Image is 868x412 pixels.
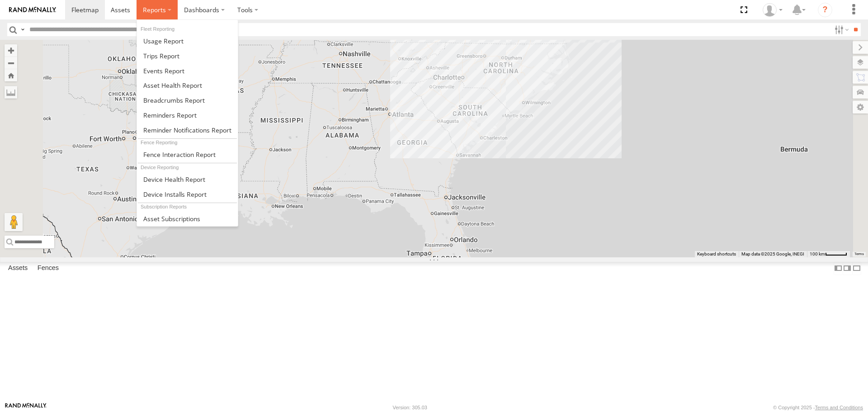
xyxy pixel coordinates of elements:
button: Zoom out [5,57,17,69]
a: Fence Interaction Report [137,147,238,162]
img: rand-logo.svg [9,7,56,13]
div: © Copyright 2025 - [773,405,863,410]
a: Terms and Conditions [815,405,863,410]
a: Visit our Website [5,403,47,412]
label: Search Filter Options [831,23,850,36]
a: Device Health Report [137,172,238,187]
button: Zoom in [5,44,17,57]
a: Asset Health Report [137,78,238,93]
label: Dock Summary Table to the Left [834,262,843,275]
button: Zoom Home [5,69,17,81]
a: Service Reminder Notifications Report [137,123,238,137]
a: Reminders Report [137,108,238,123]
a: Asset Subscriptions [137,211,238,226]
div: Version: 305.03 [393,405,427,410]
i: ? [818,3,832,17]
button: Map Scale: 100 km per 45 pixels [807,251,850,257]
button: Keyboard shortcuts [697,251,736,257]
label: Search Query [19,23,26,36]
button: Drag Pegman onto the map to open Street View [5,213,23,231]
label: Fences [33,262,63,275]
label: Measure [5,86,17,99]
span: 100 km [810,251,825,256]
a: Trips Report [137,48,238,63]
a: Usage Report [137,33,238,48]
a: Terms [854,252,864,256]
a: Full Events Report [137,63,238,78]
span: Map data ©2025 Google, INEGI [741,251,804,256]
div: ryan phillips [759,3,786,17]
a: Device Installs Report [137,187,238,202]
a: Breadcrumbs Report [137,93,238,108]
label: Dock Summary Table to the Right [843,262,852,275]
label: Map Settings [853,101,868,114]
label: Assets [4,262,32,275]
label: Hide Summary Table [852,262,861,275]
